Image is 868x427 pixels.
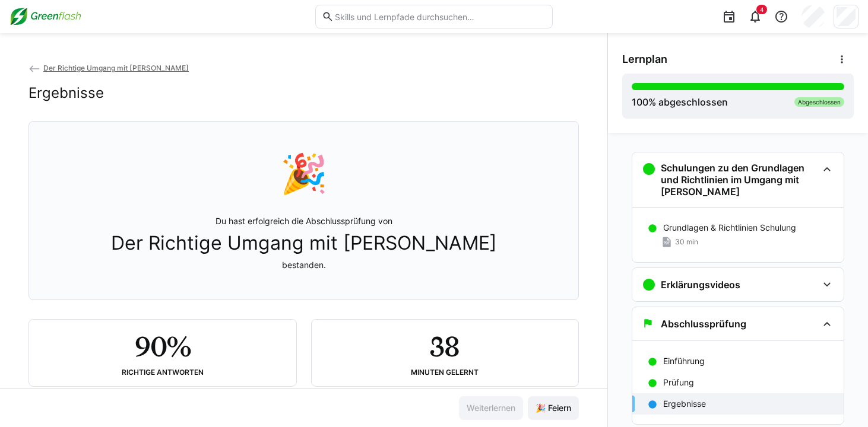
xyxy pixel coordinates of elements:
[661,162,818,197] h3: Schulungen zu den Grundlagen und Richtlinien im Umgang mit [PERSON_NAME]
[661,279,740,291] h3: Erklärungsvideos
[334,11,546,22] input: Skills und Lernpfade durchsuchen…
[632,95,728,109] div: % abgeschlossen
[459,396,523,420] button: Weiterlernen
[111,215,497,271] p: Du hast erfolgreich die Abschlussprüfung von bestanden.
[632,96,648,108] span: 100
[528,396,579,420] button: 🎉 Feiern
[663,377,694,388] p: Prüfung
[794,97,844,107] div: Abgeschlossen
[760,6,764,13] span: 4
[663,398,706,410] p: Ergebnisse
[675,237,698,247] span: 30 min
[28,84,104,102] h2: Ergebnisse
[663,355,705,367] p: Einführung
[661,318,746,330] h3: Abschlussprüfung
[430,329,460,364] h2: 38
[280,150,328,196] div: 🎉
[534,402,573,414] span: 🎉 Feiern
[465,402,517,414] span: Weiterlernen
[111,232,497,254] span: Der Richtige Umgang mit [PERSON_NAME]
[43,63,189,72] span: Der Richtige Umgang mit [PERSON_NAME]
[122,368,204,377] div: Richtige Antworten
[663,222,796,234] p: Grundlagen & Richtlinien Schulung
[135,329,191,364] h2: 90%
[622,53,667,66] span: Lernplan
[411,368,479,377] div: Minuten gelernt
[28,63,189,72] a: Der Richtige Umgang mit [PERSON_NAME]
